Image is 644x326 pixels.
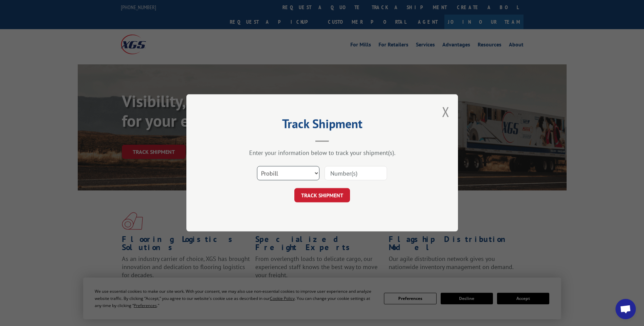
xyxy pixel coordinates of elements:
button: Close modal [442,103,449,121]
h2: Track Shipment [220,119,424,132]
input: Number(s) [325,166,387,181]
div: Open chat [615,299,636,319]
button: TRACK SHIPMENT [294,188,350,203]
div: Enter your information below to track your shipment(s). [220,149,424,157]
